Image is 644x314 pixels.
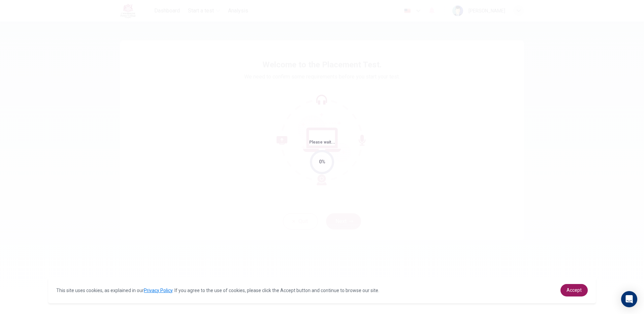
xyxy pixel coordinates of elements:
[319,158,325,166] div: 0%
[567,287,582,293] span: Accept
[48,277,595,303] div: cookieconsent
[621,291,637,307] div: Open Intercom Messenger
[309,140,335,145] span: Please wait...
[56,288,379,293] span: This site uses cookies, as explained in our . If you agree to the use of cookies, please click th...
[560,284,588,296] a: dismiss cookie message
[144,288,172,293] a: Privacy Policy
